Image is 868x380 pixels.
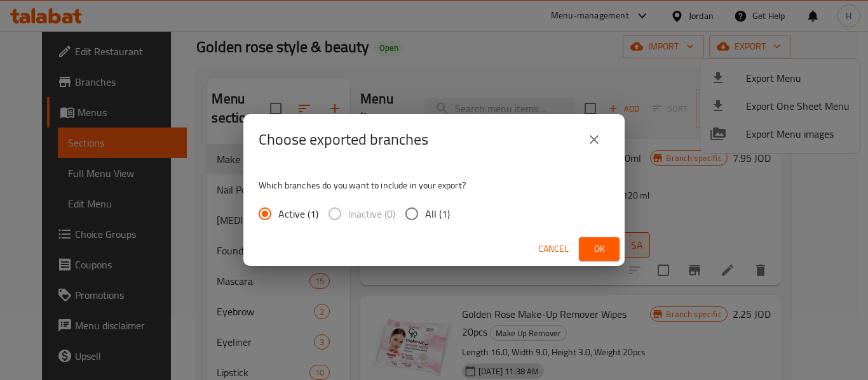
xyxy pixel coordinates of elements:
button: close [579,124,609,155]
button: Ok [579,237,620,261]
span: Active (1) [278,206,318,221]
span: Ok [589,241,609,257]
span: All (1) [425,206,450,221]
span: Cancel [538,241,569,257]
button: Cancel [533,237,574,261]
h2: Choose exported branches [259,129,428,150]
span: Inactive (0) [348,206,395,221]
p: Which branches do you want to include in your export? [259,179,609,192]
